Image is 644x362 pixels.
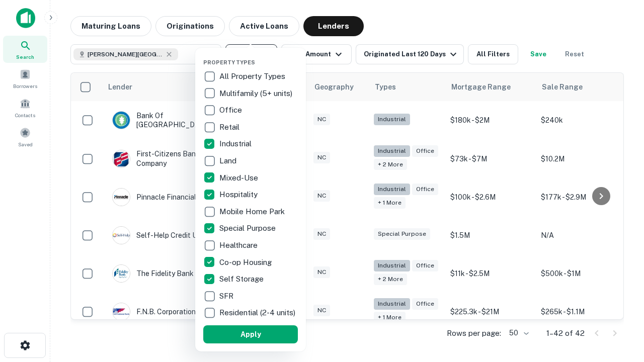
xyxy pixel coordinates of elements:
[219,239,260,251] p: Healthcare
[219,121,242,133] p: Retail
[219,104,244,116] p: Office
[594,282,644,330] iframe: Chat Widget
[219,273,266,285] p: Self Storage
[219,138,254,150] p: Industrial
[203,325,298,343] button: Apply
[219,222,278,234] p: Special Purpose
[219,307,297,319] p: Residential (2-4 units)
[219,189,260,201] p: Hospitality
[219,172,260,184] p: Mixed-Use
[219,290,235,302] p: SFR
[219,206,287,218] p: Mobile Home Park
[219,70,287,82] p: All Property Types
[219,87,294,100] p: Multifamily (5+ units)
[219,256,274,268] p: Co-op Housing
[203,59,255,65] span: Property Types
[219,155,238,167] p: Land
